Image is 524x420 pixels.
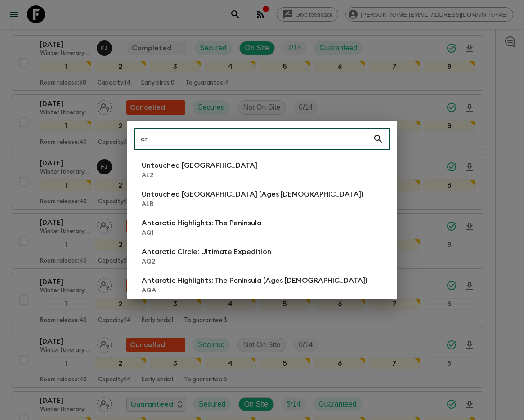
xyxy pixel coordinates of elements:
[142,189,363,200] p: Untouched [GEOGRAPHIC_DATA] (Ages [DEMOGRAPHIC_DATA])
[142,286,367,295] p: AQA
[142,218,261,228] p: Antarctic Highlights: The Peninsula
[142,257,271,266] p: AQ2
[142,171,257,180] p: AL2
[142,228,261,237] p: AQ1
[142,200,363,209] p: ALB
[134,126,373,152] input: Search adventures...
[142,275,367,286] p: Antarctic Highlights: The Peninsula (Ages [DEMOGRAPHIC_DATA])
[142,160,257,171] p: Untouched [GEOGRAPHIC_DATA]
[142,246,271,257] p: Antarctic Circle: Ultimate Expedition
